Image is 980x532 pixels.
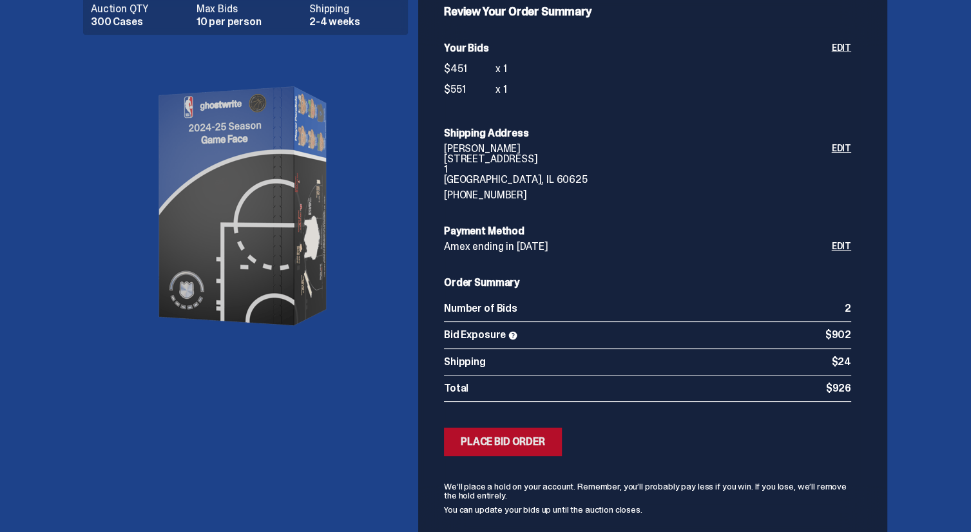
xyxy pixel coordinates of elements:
dd: 2-4 weeks [309,17,400,27]
p: Number of Bids [444,303,845,314]
dt: Shipping [309,4,400,14]
p: 2 [845,303,851,314]
button: Place Bid Order [444,428,562,456]
p: [PERSON_NAME] [444,144,832,154]
p: We’ll place a hold on your account. Remember, you’ll probably pay less if you win. If you lose, w... [444,482,851,500]
h6: Your Bids [444,43,832,53]
h6: Order Summary [444,278,851,288]
dd: 300 Cases [91,17,189,27]
div: Place Bid Order [461,437,545,447]
p: $926 [826,383,851,394]
p: [GEOGRAPHIC_DATA], IL 60625 [444,175,832,185]
dd: 10 per person [197,17,302,27]
h5: Review Your Order Summary [444,6,851,17]
p: $902 [825,330,851,341]
p: 1 [444,164,832,175]
dt: Auction QTY [91,4,189,14]
a: Edit [832,43,851,102]
p: $24 [831,357,851,367]
h6: Payment Method [444,226,851,236]
p: Shipping [444,357,831,367]
p: x 1 [495,64,507,74]
a: Edit [832,144,851,200]
p: $551 [444,84,495,95]
p: Amex ending in [DATE] [444,242,832,252]
p: Total [444,383,826,394]
p: Bid Exposure [444,330,825,341]
img: product image [117,45,374,367]
p: [STREET_ADDRESS] [444,154,832,164]
p: [PHONE_NUMBER] [444,190,832,200]
p: You can update your bids up until the auction closes. [444,505,851,514]
dt: Max Bids [197,4,302,14]
h6: Shipping Address [444,128,851,138]
p: $451 [444,64,495,74]
a: Edit [832,242,851,252]
p: x 1 [495,84,507,95]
